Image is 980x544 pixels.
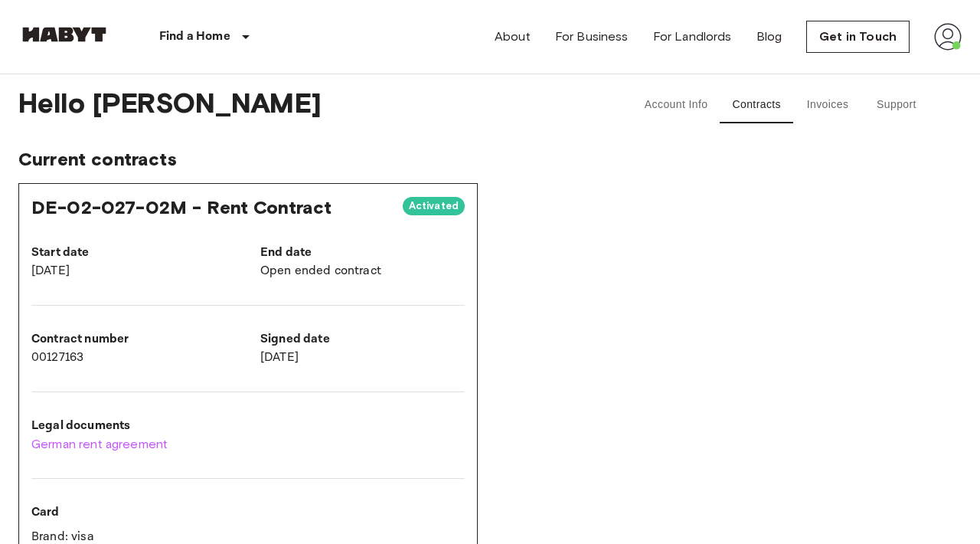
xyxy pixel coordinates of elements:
[18,148,962,171] span: Current contracts
[18,87,590,123] span: Hello [PERSON_NAME]
[793,87,862,123] button: Invoices
[862,87,931,123] button: Support
[18,27,110,42] img: Habyt
[31,262,236,280] p: [DATE]
[260,349,465,367] p: [DATE]
[555,28,629,46] a: For Business
[260,244,465,262] p: End date
[31,330,236,349] p: Contract number
[31,417,465,435] p: Legal documents
[31,244,236,262] p: Start date
[31,435,465,454] a: German rent agreement
[403,198,465,214] span: Activated
[806,21,910,53] a: Get in Touch
[31,503,269,522] p: Card
[159,28,230,46] p: Find a Home
[31,349,236,367] p: 00127163
[653,28,732,46] a: For Landlords
[632,87,720,123] button: Account Info
[934,23,962,51] img: avatar
[720,87,793,123] button: Contracts
[260,330,465,349] p: Signed date
[756,28,782,46] a: Blog
[495,28,531,46] a: About
[31,196,332,218] span: DE-02-027-02M - Rent Contract
[260,262,465,280] p: Open ended contract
